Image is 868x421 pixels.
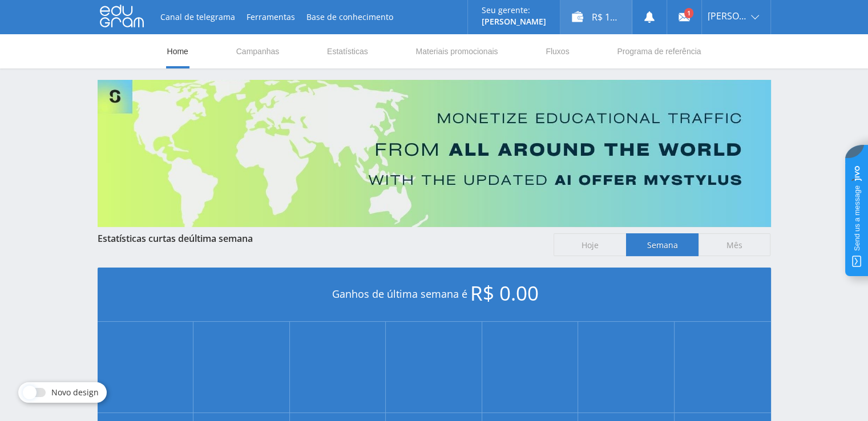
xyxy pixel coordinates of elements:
a: Programa de referência [616,34,702,68]
a: Fluxos [544,34,570,68]
span: última semana [189,232,253,245]
span: R$ 0.00 [470,280,539,306]
p: [PERSON_NAME] [482,17,546,26]
span: [PERSON_NAME] [708,11,748,21]
span: Mês [699,233,771,256]
a: Home [166,34,189,68]
span: Novo design [51,388,99,397]
a: Estatísticas [326,34,369,68]
span: Semana [626,233,699,256]
a: Materiais promocionais [414,34,499,68]
a: Campanhas [235,34,281,68]
p: Seu gerente: [482,6,546,15]
span: Hoje [554,233,626,256]
img: Banner [98,80,771,227]
div: Estatísticas curtas de [98,233,543,244]
div: Ganhos de última semana é [98,268,771,322]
